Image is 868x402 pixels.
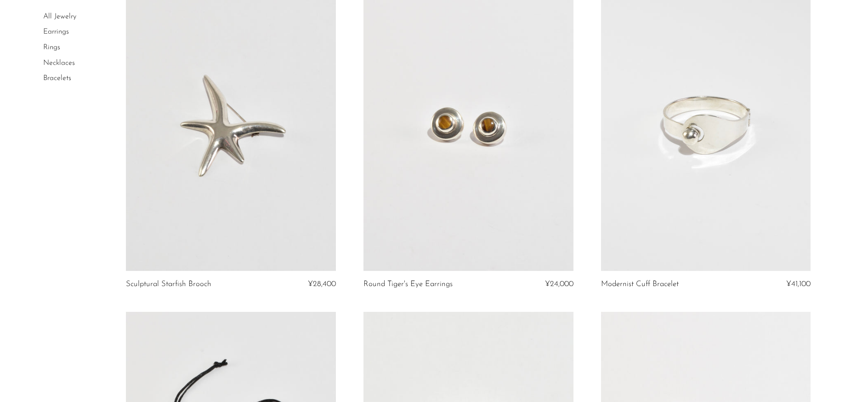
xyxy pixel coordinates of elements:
[126,280,211,288] a: Sculptural Starfish Brooch
[308,280,336,288] span: ¥28,400
[786,280,811,288] span: ¥41,100
[43,75,71,82] a: Bracelets
[43,29,69,36] a: Earrings
[545,280,573,288] span: ¥24,000
[363,280,453,288] a: Round Tiger's Eye Earrings
[601,280,679,288] a: Modernist Cuff Bracelet
[43,44,60,51] a: Rings
[43,13,76,20] a: All Jewelry
[43,59,75,67] a: Necklaces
